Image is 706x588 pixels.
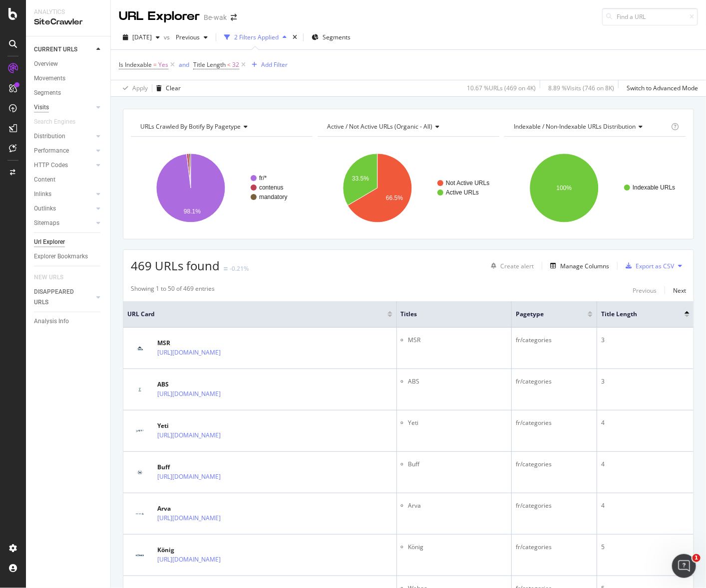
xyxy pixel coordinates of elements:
div: Explorer Bookmarks [34,251,88,262]
span: 32 [232,58,239,72]
span: pagetype [516,310,572,319]
svg: A chart. [504,145,686,231]
a: Performance [34,146,93,156]
button: Create alert [487,258,534,274]
div: fr/categories [516,543,592,552]
a: Segments [34,88,103,98]
div: Yeti [157,421,253,430]
div: 10.67 % URLs ( 469 on 4K ) [467,84,536,92]
div: NEW URLS [34,272,63,283]
div: fr/categories [516,377,592,386]
button: Switch to Advanced Mode [623,80,698,96]
div: fr/categories [516,418,592,427]
span: Indexable / Non-Indexable URLs distribution [514,122,636,131]
div: arrow-right-arrow-left [231,14,237,21]
li: König [408,543,508,552]
div: 4 [601,501,690,510]
a: CURRENT URLS [34,44,93,55]
text: 33.5% [352,175,369,182]
a: Explorer Bookmarks [34,251,103,262]
div: 4 [601,460,690,469]
div: Movements [34,73,65,84]
button: 2 Filters Applied [220,29,291,45]
a: Visits [34,102,93,113]
text: Indexable URLs [633,184,675,191]
div: -0.21% [230,264,249,273]
div: Search Engines [34,117,75,127]
span: 2025 Sep. 9th [132,33,152,41]
a: [URL][DOMAIN_NAME] [157,389,221,399]
div: Showing 1 to 50 of 469 entries [131,284,215,296]
button: and [179,60,189,69]
a: Url Explorer [34,237,103,247]
a: NEW URLS [34,272,73,283]
div: Be-wak [204,12,227,22]
div: Clear [166,84,181,92]
div: 4 [601,418,690,427]
div: Apply [132,84,148,92]
div: HTTP Codes [34,160,68,171]
span: URL Card [127,310,385,319]
a: Analysis Info [34,316,103,327]
text: mandatory [259,194,288,200]
div: Overview [34,59,58,69]
div: Url Explorer [34,237,65,247]
span: Title Length [193,60,226,69]
div: Next [673,286,686,295]
a: Content [34,175,103,185]
a: [URL][DOMAIN_NAME] [157,348,221,358]
div: Inlinks [34,189,51,199]
a: Distribution [34,131,93,142]
div: Distribution [34,131,65,142]
div: Create alert [500,262,534,270]
text: 100% [556,185,572,192]
button: [DATE] [119,29,164,45]
svg: A chart. [318,145,499,231]
button: Apply [119,80,148,96]
span: < [227,60,231,69]
div: 5 [601,543,690,552]
div: fr/categories [516,336,592,345]
div: Analytics [34,8,102,16]
a: [URL][DOMAIN_NAME] [157,430,221,440]
button: Previous [633,284,657,296]
button: Manage Columns [546,260,609,272]
span: Segments [323,33,351,41]
text: Not Active URLs [446,180,489,187]
div: URL Explorer [119,8,200,25]
span: Is Indexable [119,60,152,69]
a: [URL][DOMAIN_NAME] [157,555,221,565]
svg: A chart. [131,145,313,231]
div: 8.89 % Visits ( 746 on 8K ) [548,84,614,92]
a: DISAPPEARED URLS [34,287,93,308]
span: Yes [158,58,168,72]
a: HTTP Codes [34,160,93,171]
img: main image [127,509,152,519]
button: Segments [308,29,354,45]
a: Outlinks [34,203,93,214]
img: main image [127,344,152,353]
div: Manage Columns [560,262,609,270]
div: fr/categories [516,501,592,510]
a: Search Engines [34,117,85,127]
button: Export as CSV [622,258,674,274]
div: 3 [601,336,690,345]
li: Arva [408,501,508,510]
a: [URL][DOMAIN_NAME] [157,513,221,523]
div: Previous [633,286,657,295]
div: Performance [34,146,69,156]
div: Arva [157,504,253,513]
img: main image [127,426,152,436]
button: Add Filter [248,59,288,71]
div: Visits [34,102,49,113]
span: Title Length [601,310,670,319]
li: Buff [408,460,508,469]
div: times [291,32,299,42]
div: Export as CSV [636,262,674,270]
div: Analysis Info [34,316,69,327]
span: = [153,60,157,69]
div: MSR [157,339,253,348]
